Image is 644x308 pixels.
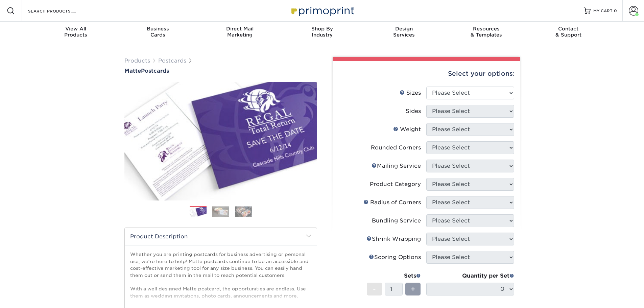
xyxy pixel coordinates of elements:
[124,68,317,74] h1: Postcards
[124,57,150,64] a: Products
[527,22,610,43] a: Contact& Support
[158,57,186,64] a: Postcards
[373,284,376,294] span: -
[117,22,199,43] a: BusinessCards
[124,68,317,74] a: MattePostcards
[372,162,421,170] div: Mailing Service
[35,22,117,43] a: View AllProducts
[281,26,363,38] div: Industry
[406,107,421,115] div: Sides
[445,26,527,32] span: Resources
[199,22,281,43] a: Direct MailMarketing
[125,228,317,245] h2: Product Description
[35,26,117,32] span: View All
[372,217,421,225] div: Bundling Service
[527,26,610,32] span: Contact
[593,8,613,14] span: MY CART
[426,272,514,280] div: Quantity per Set
[288,3,356,18] img: Primoprint
[367,272,421,280] div: Sets
[371,144,421,152] div: Rounded Corners
[199,26,281,38] div: Marketing
[363,198,421,207] div: Radius of Corners
[363,22,445,43] a: DesignServices
[445,26,527,38] div: & Templates
[393,125,421,134] div: Weight
[338,61,515,87] div: Select your options:
[124,75,317,208] img: Matte 01
[35,26,117,38] div: Products
[281,26,363,32] span: Shop By
[212,206,229,217] img: Postcards 02
[445,22,527,43] a: Resources& Templates
[363,26,445,32] span: Design
[199,26,281,32] span: Direct Mail
[614,8,617,13] span: 0
[281,22,363,43] a: Shop ByIndustry
[370,180,421,188] div: Product Category
[527,26,610,38] div: & Support
[235,206,252,217] img: Postcards 03
[27,7,93,15] input: SEARCH PRODUCTS.....
[124,68,141,74] span: Matte
[400,89,421,97] div: Sizes
[369,253,421,261] div: Scoring Options
[366,235,421,243] div: Shrink Wrapping
[117,26,199,38] div: Cards
[117,26,199,32] span: Business
[190,206,207,218] img: Postcards 01
[363,26,445,38] div: Services
[411,284,415,294] span: +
